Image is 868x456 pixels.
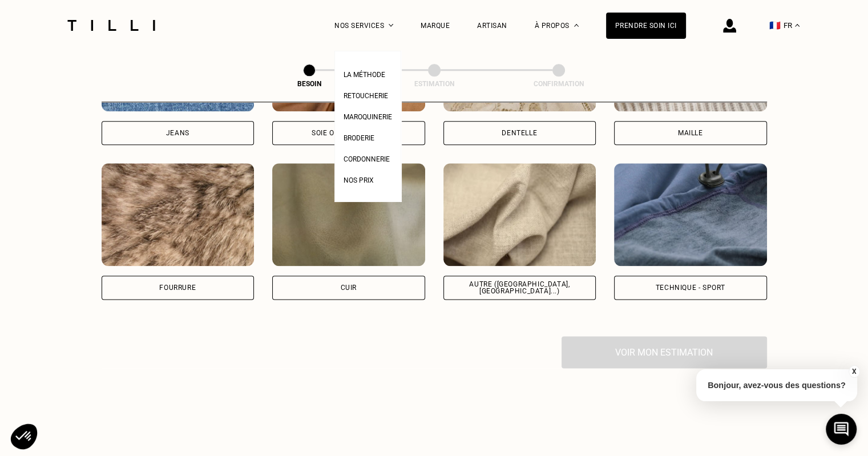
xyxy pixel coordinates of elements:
[443,163,596,266] img: Tilli retouche vos vêtements en Autre (coton, jersey...)
[389,24,393,27] img: Menu déroulant
[678,130,703,136] div: Maille
[696,369,857,401] p: Bonjour, avez-vous des questions?
[272,163,425,266] img: Tilli retouche vos vêtements en Cuir
[344,71,385,79] span: La Méthode
[614,163,767,266] img: Tilli retouche vos vêtements en Technique - Sport
[252,80,366,88] div: Besoin
[344,152,390,164] a: Cordonnerie
[502,80,616,88] div: Confirmation
[656,284,725,291] div: Technique - Sport
[453,281,587,294] div: Autre ([GEOGRAPHIC_DATA], [GEOGRAPHIC_DATA]...)
[795,24,800,27] img: menu déroulant
[344,92,388,100] span: Retoucherie
[341,284,357,291] div: Cuir
[344,110,392,122] a: Maroquinerie
[344,113,392,121] span: Maroquinerie
[159,284,196,291] div: Fourrure
[723,19,736,33] img: icône connexion
[606,13,686,39] a: Prendre soin ici
[848,365,859,378] button: X
[344,131,374,143] a: Broderie
[477,22,507,30] a: Artisan
[312,130,386,136] div: Soie ou mousseline
[63,20,159,31] img: Logo du service de couturière Tilli
[344,134,374,142] span: Broderie
[344,88,388,100] a: Retoucherie
[421,22,450,30] a: Marque
[769,20,781,31] span: 🇫🇷
[344,173,374,185] a: Nos prix
[166,130,189,136] div: Jeans
[377,80,491,88] div: Estimation
[344,67,385,79] a: La Méthode
[344,176,374,184] span: Nos prix
[102,163,255,266] img: Tilli retouche vos vêtements en Fourrure
[344,155,390,163] span: Cordonnerie
[502,130,537,136] div: Dentelle
[574,24,579,27] img: Menu déroulant à propos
